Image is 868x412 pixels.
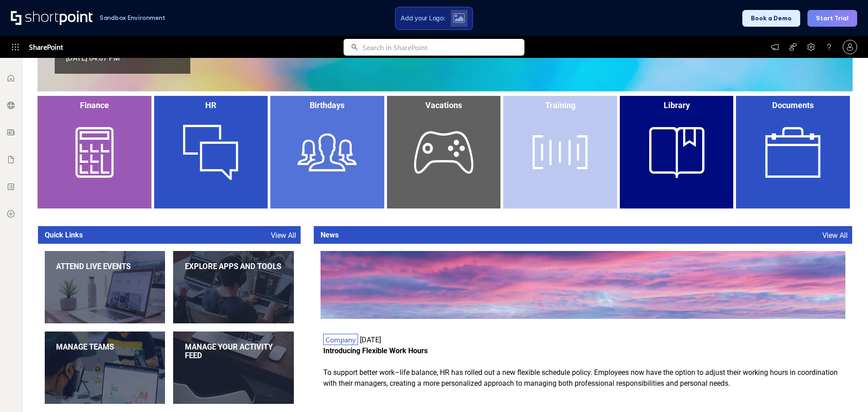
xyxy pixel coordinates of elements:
[56,343,154,351] div: Manage teams
[271,231,296,239] a: View All
[705,307,868,412] iframe: Chat Widget
[273,100,382,110] div: Birthdays
[622,100,731,110] div: Library
[401,14,445,22] span: Add your Logo:
[453,13,465,23] img: Upload logo
[505,100,615,110] div: Training
[705,307,868,412] div: Widget de chat
[742,10,800,27] button: Book a Demo
[29,36,63,58] span: SharePoint
[738,100,848,110] div: Documents
[99,15,165,20] h1: Sandbox Environment
[389,100,499,110] div: Vacations
[323,323,843,389] div: [DATE] To support better work–life balance, HR has rolled out a new flexible schedule policy. Emp...
[185,262,283,271] div: Explore apps and tools
[185,343,283,360] div: Manage your activity feed
[156,100,266,110] div: HR
[807,10,857,27] button: Start Trial
[45,231,83,239] span: Quick Links
[363,39,524,56] input: Search in SharePoint
[822,231,848,239] a: View All
[323,334,358,345] span: Company
[40,100,149,110] div: Finance
[323,346,428,355] strong: Introducing Flexible Work Hours
[66,54,120,62] div: [DATE] 04:07 PM
[56,262,154,271] div: Attend live events
[321,231,339,239] span: News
